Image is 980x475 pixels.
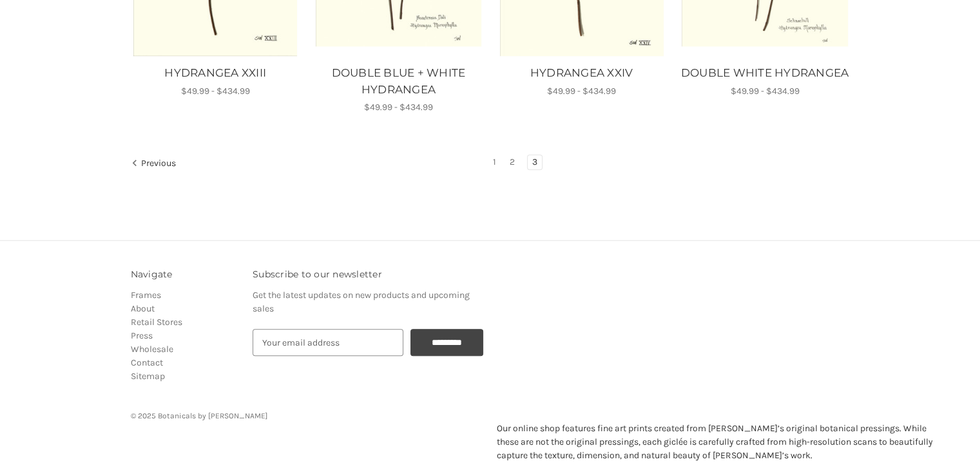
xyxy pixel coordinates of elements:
p: © 2025 Botanicals by [PERSON_NAME] [131,410,850,422]
a: Retail Stores [131,317,182,328]
a: Frames [131,290,161,301]
a: HYDRANGEA XXIV, Price range from $49.99 to $434.99 [497,65,666,82]
span: $49.99 - $434.99 [547,86,616,97]
p: Our online shop features fine art prints created from [PERSON_NAME]’s original botanical pressing... [497,422,948,462]
a: Previous [131,155,180,172]
p: Get the latest updates on new products and upcoming sales [253,288,483,315]
a: Page 2 of 3 [505,155,519,169]
a: Page 1 of 3 [488,155,501,169]
a: Press [131,330,153,341]
span: $49.99 - $434.99 [181,86,250,97]
h3: Subscribe to our newsletter [253,268,483,281]
h3: Navigate [131,268,240,281]
a: Contact [131,357,163,368]
a: Page 3 of 3 [528,155,542,169]
a: HYDRANGEA XXIII, Price range from $49.99 to $434.99 [131,65,300,82]
a: Sitemap [131,371,165,382]
span: $49.99 - $434.99 [364,102,433,113]
span: $49.99 - $434.99 [730,86,799,97]
a: About [131,303,155,314]
a: DOUBLE BLUE + WHITE HYDRANGEA, Price range from $49.99 to $434.99 [314,65,483,98]
a: Wholesale [131,344,173,355]
input: Your email address [253,329,403,356]
a: DOUBLE WHITE HYDRANGEA, Price range from $49.99 to $434.99 [680,65,849,82]
nav: pagination [131,154,850,172]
